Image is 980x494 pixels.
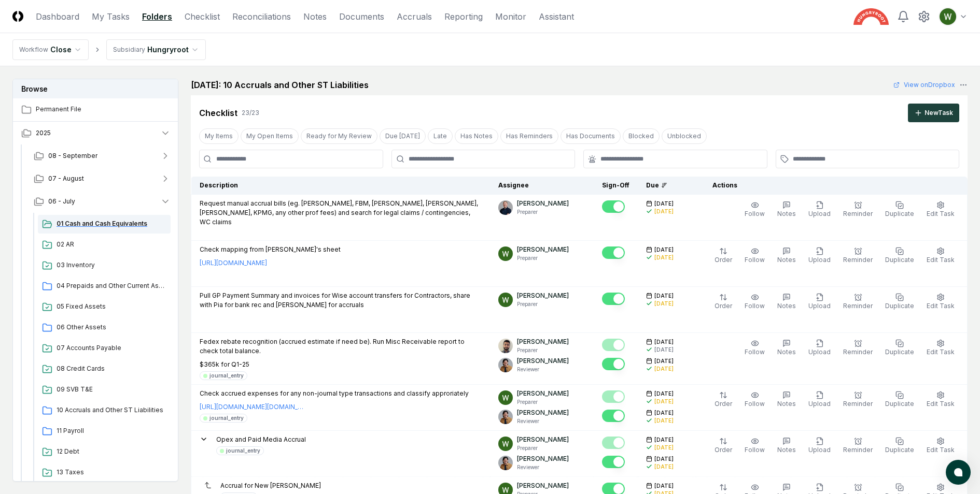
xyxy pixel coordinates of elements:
[209,414,244,422] div: journal_entry
[885,446,914,454] span: Duplicate
[200,402,303,412] a: [URL][DOMAIN_NAME][DOMAIN_NAME]
[715,446,732,454] span: Order
[712,245,734,267] button: Order
[57,323,166,332] span: 06 Other Assets
[654,455,674,463] span: [DATE]
[777,302,796,310] span: Notes
[38,443,171,461] a: 12 Debt
[57,364,166,373] span: 08 Credit Cards
[806,245,833,267] button: Upload
[38,256,171,275] a: 03 Inventory
[226,447,260,455] div: journal_entry
[777,256,796,264] span: Notes
[25,190,179,213] button: 06 - July
[185,10,220,23] a: Checklist
[806,199,833,221] button: Upload
[743,435,767,457] button: Follow
[654,417,674,425] div: [DATE]
[498,437,513,451] img: ACg8ocIK_peNeqvot3Ahh9567LsVhi0q3GD2O_uFDzmfmpbAfkCWeQ=s96-c
[654,346,674,354] div: [DATE]
[843,256,873,264] span: Reminder
[113,45,145,54] div: Subsidiary
[200,199,482,227] p: Request manual accrual bills (eg. [PERSON_NAME], FBM, [PERSON_NAME], [PERSON_NAME], [PERSON_NAME]...
[517,208,569,216] p: Preparer
[841,435,875,457] button: Reminder
[200,245,341,254] p: Check mapping from [PERSON_NAME]'s sheet
[602,390,625,403] button: Mark complete
[841,199,875,221] button: Reminder
[517,435,569,444] p: [PERSON_NAME]
[927,210,955,217] span: Edit Task
[517,454,569,463] p: [PERSON_NAME]
[517,199,569,208] p: [PERSON_NAME]
[57,260,166,270] span: 03 Inventory
[498,293,513,307] img: ACg8ocIK_peNeqvot3Ahh9567LsVhi0q3GD2O_uFDzmfmpbAfkCWeQ=s96-c
[883,245,916,267] button: Duplicate
[745,446,765,454] span: Follow
[199,128,239,144] button: My Items
[715,256,732,264] span: Order
[775,435,798,457] button: Notes
[885,210,914,217] span: Duplicate
[57,405,166,415] span: 10 Accruals and Other ST Liabilities
[885,256,914,264] span: Duplicate
[602,410,625,422] button: Mark complete
[893,80,955,90] a: View onDropbox
[191,79,369,91] h2: [DATE]: 10 Accruals and Other ST Liabilities
[925,337,957,359] button: Edit Task
[743,389,767,411] button: Follow
[808,400,831,408] span: Upload
[743,199,767,221] button: Follow
[199,107,237,119] div: Checklist
[743,245,767,267] button: Follow
[743,291,767,313] button: Follow
[38,236,171,254] a: 02 AR
[841,245,875,267] button: Reminder
[517,444,569,452] p: Preparer
[654,246,674,254] span: [DATE]
[654,292,674,300] span: [DATE]
[38,360,171,379] a: 08 Credit Cards
[517,408,569,417] p: [PERSON_NAME]
[232,10,291,23] a: Reconciliations
[444,10,483,23] a: Reporting
[498,390,513,405] img: ACg8ocIK_peNeqvot3Ahh9567LsVhi0q3GD2O_uFDzmfmpbAfkCWeQ=s96-c
[654,357,674,365] span: [DATE]
[843,400,873,408] span: Reminder
[517,300,569,308] p: Preparer
[12,11,23,22] img: Logo
[806,389,833,411] button: Upload
[36,128,51,138] span: 2025
[57,240,166,249] span: 02 AR
[517,291,569,300] p: [PERSON_NAME]
[38,401,171,420] a: 10 Accruals and Other ST Liabilities
[191,177,491,195] th: Description
[200,291,482,310] p: Pull GP Payment Summary and invoices for Wise account transfers for Contractors, share with Pia f...
[777,348,796,356] span: Notes
[397,10,432,23] a: Accruals
[883,291,916,313] button: Duplicate
[498,246,513,261] img: ACg8ocIK_peNeqvot3Ahh9567LsVhi0q3GD2O_uFDzmfmpbAfkCWeQ=s96-c
[654,390,674,398] span: [DATE]
[654,208,674,215] div: [DATE]
[561,128,621,144] button: Has Documents
[925,245,957,267] button: Edit Task
[57,468,166,477] span: 13 Taxes
[602,339,625,351] button: Mark complete
[654,200,674,208] span: [DATE]
[594,177,638,195] th: Sign-Off
[654,398,674,405] div: [DATE]
[775,337,798,359] button: Notes
[843,210,873,217] span: Reminder
[843,302,873,310] span: Reminder
[220,481,321,490] p: Accrual for New [PERSON_NAME]
[808,256,831,264] span: Upload
[36,105,171,114] span: Permanent File
[908,104,959,122] button: NewTask
[925,108,953,118] div: New Task
[602,246,625,259] button: Mark complete
[885,400,914,408] span: Duplicate
[806,291,833,313] button: Upload
[241,128,299,144] button: My Open Items
[883,435,916,457] button: Duplicate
